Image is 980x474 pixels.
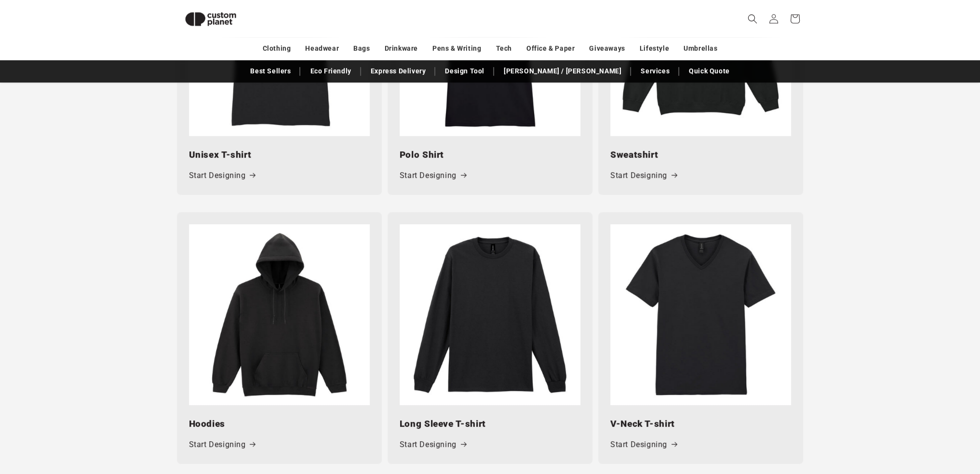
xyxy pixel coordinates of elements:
a: Express Delivery [366,63,431,80]
img: Custom Planet [177,4,244,34]
a: Start Designing [610,169,677,183]
a: Umbrellas [684,40,717,57]
h3: Hoodies [189,417,370,431]
h3: Long Sleeve T-shirt [400,417,580,431]
h3: V-Neck T-shirt [610,417,791,431]
h3: Unisex T-shirt [189,148,370,162]
a: Services [636,63,674,80]
a: Pens & Writing [432,40,481,57]
a: Eco Friendly [305,63,356,80]
a: Tech [496,40,511,57]
h3: Sweatshirt [610,148,791,162]
a: Start Designing [400,169,466,183]
a: [PERSON_NAME] / [PERSON_NAME] [499,63,626,80]
a: Start Designing [189,169,255,183]
a: Headwear [305,40,339,57]
img: Softstyle™ v-neck t-shirt [610,224,791,405]
img: Heavy Blend hooded sweatshirt [189,224,370,405]
a: Lifestyle [640,40,669,57]
a: Clothing [263,40,291,57]
h3: Polo Shirt [400,148,580,162]
a: Drinkware [385,40,418,57]
a: Start Designing [400,438,466,452]
a: Start Designing [610,438,677,452]
a: Bags [353,40,370,57]
a: Quick Quote [684,63,735,80]
summary: Search [742,8,763,29]
a: Best Sellers [245,63,295,80]
img: Ultra Cotton™ adult long sleeve t-shirt [400,224,580,405]
a: Design Tool [440,63,489,80]
a: Office & Paper [526,40,575,57]
iframe: Chat Widget [819,370,980,474]
a: Giveaways [589,40,625,57]
a: Start Designing [189,438,255,452]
